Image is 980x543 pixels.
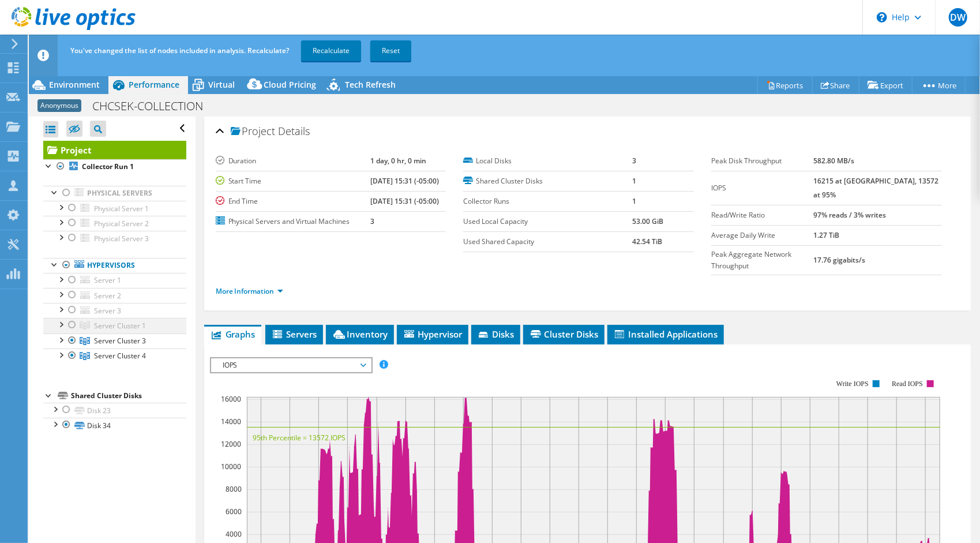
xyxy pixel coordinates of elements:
[613,328,718,340] span: Installed Applications
[221,417,241,426] text: 14000
[94,204,149,214] span: Physical Server 1
[94,275,121,285] span: Server 1
[43,318,186,333] a: Server Cluster 1
[43,288,186,303] a: Server 2
[279,124,310,138] span: Details
[711,230,814,241] label: Average Daily Write
[814,210,887,220] b: 97% reads / 3% writes
[370,40,411,61] a: Reset
[345,79,396,90] span: Tech Refresh
[370,156,426,166] b: 1 day, 0 hr, 0 min
[814,156,855,166] b: 582.80 MB/s
[632,237,662,246] b: 42.54 TiB
[877,12,887,23] svg: \n
[226,529,242,539] text: 4000
[892,380,923,388] text: Read IOPS
[271,328,317,340] span: Servers
[43,186,186,201] a: Physical Servers
[43,141,186,159] a: Project
[463,216,632,227] label: Used Local Capacity
[231,126,276,137] span: Project
[403,328,463,340] span: Hypervisor
[463,155,632,167] label: Local Disks
[836,380,869,388] text: Write IOPS
[632,196,636,206] b: 1
[216,196,370,207] label: End Time
[370,176,439,186] b: [DATE] 15:31 (-05:00)
[632,176,636,186] b: 1
[217,358,365,372] span: IOPS
[711,209,814,221] label: Read/Write Ratio
[43,349,186,364] a: Server Cluster 4
[221,462,241,471] text: 10000
[216,175,370,187] label: Start Time
[94,336,146,346] span: Server Cluster 3
[94,321,146,331] span: Server Cluster 1
[814,230,840,240] b: 1.27 TiB
[129,79,179,90] span: Performance
[632,156,636,166] b: 3
[711,155,814,167] label: Peak Disk Throughput
[463,196,632,207] label: Collector Runs
[529,328,599,340] span: Cluster Disks
[221,394,241,404] text: 16000
[221,439,241,449] text: 12000
[216,155,370,167] label: Duration
[43,403,186,418] a: Disk 23
[43,418,186,433] a: Disk 34
[43,231,186,246] a: Physical Server 3
[711,182,814,194] label: IOPS
[43,159,186,174] a: Collector Run 1
[332,328,388,340] span: Inventory
[43,334,186,349] a: Server Cluster 3
[87,100,221,113] h1: CHCSEK-COLLECTION
[226,484,242,494] text: 8000
[370,196,439,206] b: [DATE] 15:31 (-05:00)
[757,76,813,94] a: Reports
[43,216,186,231] a: Physical Server 2
[43,201,186,216] a: Physical Server 1
[463,175,632,187] label: Shared Cluster Disks
[711,249,814,272] label: Peak Aggregate Network Throughput
[814,176,939,200] b: 16215 at [GEOGRAPHIC_DATA], 13572 at 95%
[264,79,316,90] span: Cloud Pricing
[94,351,146,361] span: Server Cluster 4
[370,216,374,226] b: 3
[216,286,283,296] a: More Information
[812,76,859,94] a: Share
[71,389,186,403] div: Shared Cluster Disks
[49,79,100,90] span: Environment
[94,219,149,229] span: Physical Server 2
[43,273,186,288] a: Server 1
[208,79,235,90] span: Virtual
[301,40,361,61] a: Recalculate
[253,433,346,443] text: 95th Percentile = 13572 IOPS
[216,216,370,227] label: Physical Servers and Virtual Machines
[94,306,121,316] span: Server 3
[463,236,632,248] label: Used Shared Capacity
[814,255,866,265] b: 17.76 gigabits/s
[94,234,149,244] span: Physical Server 3
[632,216,663,226] b: 53.00 GiB
[82,162,134,171] b: Collector Run 1
[226,507,242,516] text: 6000
[43,303,186,318] a: Server 3
[70,46,289,55] span: You've changed the list of nodes included in analysis. Recalculate?
[859,76,913,94] a: Export
[477,328,515,340] span: Disks
[37,99,81,112] span: Anonymous
[94,291,121,301] span: Server 2
[912,76,966,94] a: More
[210,328,256,340] span: Graphs
[949,8,967,27] span: DW
[43,258,186,273] a: Hypervisors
